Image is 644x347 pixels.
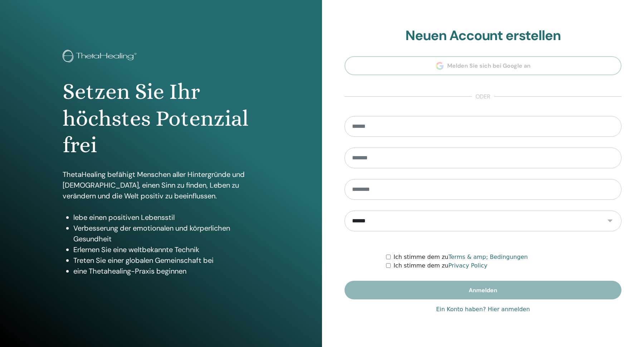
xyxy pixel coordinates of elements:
[448,254,528,260] a: Terms & amp; Bedingungen
[73,212,259,223] li: lebe einen positiven Lebensstil
[63,169,259,201] p: ThetaHealing befähigt Menschen aller Hintergründe und [DEMOGRAPHIC_DATA], einen Sinn zu finden, L...
[394,253,528,261] label: Ich stimme dem zu
[436,305,530,314] a: Ein Konto haben? Hier anmelden
[472,92,494,101] span: oder
[394,261,487,270] label: Ich stimme dem zu
[73,223,259,244] li: Verbesserung der emotionalen und körperlichen Gesundheit
[73,255,259,266] li: Treten Sie einer globalen Gemeinschaft bei
[73,244,259,255] li: Erlernen Sie eine weltbekannte Technik
[448,262,487,269] a: Privacy Policy
[73,266,259,276] li: eine Thetahealing-Praxis beginnen
[345,28,621,44] h2: Neuen Account erstellen
[63,78,259,158] h1: Setzen Sie Ihr höchstes Potenzial frei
